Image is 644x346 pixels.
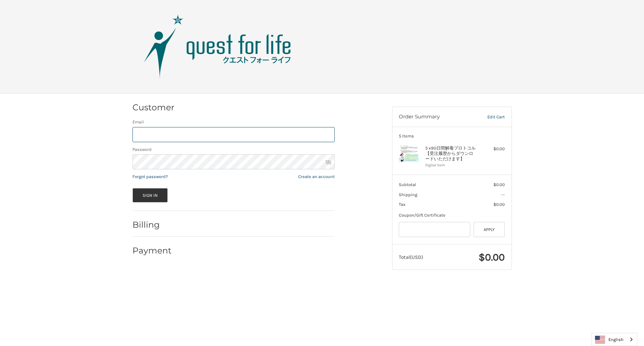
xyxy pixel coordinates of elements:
h2: Billing [132,220,172,230]
a: Create an account [298,174,335,179]
img: Quest Group [134,13,302,80]
label: Email [132,119,335,125]
a: Forgot password? [132,174,168,179]
span: $0.00 [493,182,505,187]
button: Apply [474,222,505,237]
span: $0.00 [493,202,505,207]
a: Edit Cart [473,114,505,120]
aside: Language selected: English [591,333,637,346]
h2: Customer [132,102,174,113]
label: Password [132,146,335,153]
span: Shipping [399,192,417,197]
span: Total (USD) [399,254,423,260]
h3: 5 Items [399,133,505,139]
h4: 5 x 90日間解毒プロトコル【受注履歴からダウンロードいただけます】 [425,146,477,162]
li: Digital Item [425,163,477,168]
span: Subtotal [399,182,416,187]
span: $0.00 [479,251,505,263]
div: $0.00 [478,146,505,152]
span: Tax [399,202,406,207]
h2: Payment [132,245,172,256]
div: Coupon/Gift Certificate [399,212,505,219]
button: Sign In [132,188,168,203]
div: Language [591,333,637,346]
a: English [592,333,637,346]
h3: Order Summary [399,114,473,120]
span: -- [501,192,505,197]
input: Gift Certificate or Coupon Code [399,222,470,237]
